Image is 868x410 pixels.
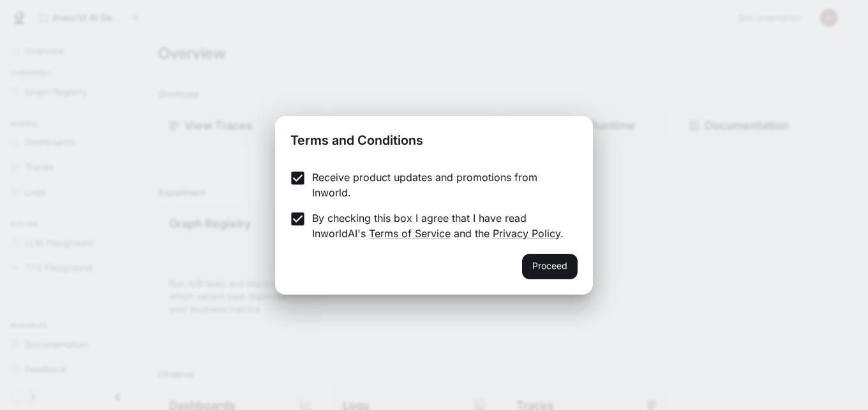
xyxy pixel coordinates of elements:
[312,170,567,200] p: Receive product updates and promotions from Inworld.
[275,116,593,159] h2: Terms and Conditions
[312,210,567,241] p: By checking this box I agree that I have read InworldAI's and the .
[493,227,560,240] a: Privacy Policy
[522,254,578,279] button: Proceed
[369,227,451,240] a: Terms of Service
